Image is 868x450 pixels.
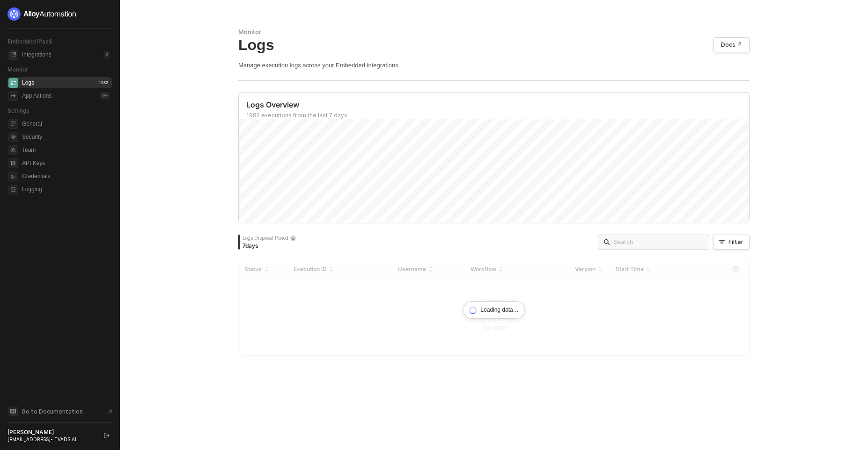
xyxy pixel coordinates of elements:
[238,61,750,69] div: Manage execution logs across your Embedded integrations.
[238,36,750,54] div: Logs
[238,28,750,36] div: Monitor
[7,429,96,436] div: [PERSON_NAME]
[22,118,110,129] span: General
[22,184,110,195] span: Logging
[100,92,110,100] div: 0 %
[97,79,110,86] div: 1982
[243,235,296,241] div: Logs Disposal Period
[8,119,18,129] span: general
[7,406,112,417] a: Knowledge Base
[8,158,18,168] span: api-key
[22,144,110,156] span: Team
[105,407,115,416] span: document-arrow
[8,185,18,194] span: logging
[728,238,743,246] div: Filter
[721,41,742,49] div: Docs ↗
[8,145,18,155] span: team
[246,100,749,110] div: Logs Overview
[22,92,51,100] div: App Actions
[8,50,18,60] span: integrations
[22,171,110,182] span: Credentials
[104,51,110,58] div: 2
[7,7,112,21] a: logo
[243,242,296,250] div: 7 days
[22,131,110,143] span: Security
[22,51,51,59] div: Integrations
[7,38,52,45] span: Embedded iPaaS
[8,407,18,416] span: documentation
[7,107,29,114] span: Settings
[463,301,524,319] div: Loading data…
[8,171,18,181] span: credentials
[613,237,703,247] input: Search
[8,91,18,101] span: icon-app-actions
[7,66,28,73] span: Monitor
[22,79,34,87] div: Logs
[8,78,18,88] span: icon-logs
[8,132,18,142] span: security
[7,7,77,21] img: logo
[104,433,110,438] span: logout
[713,235,750,250] button: Filter
[714,37,750,52] a: Docs ↗
[22,157,110,169] span: API Keys
[246,112,749,119] div: 1982 executions from the last 7 days
[7,436,96,443] div: [EMAIL_ADDRESS] • TVADS AI
[22,407,83,415] span: Go to Documentation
